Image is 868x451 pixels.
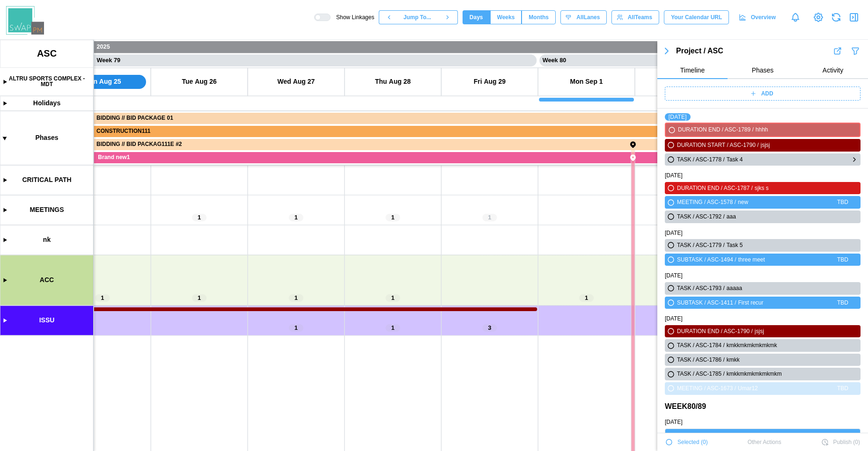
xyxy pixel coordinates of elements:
span: Selected ( 0 ) [677,436,708,449]
button: Close Drawer [847,11,861,24]
a: [DATE] [665,171,683,180]
div: Task 4 [727,155,848,164]
div: TASK / ASC-1784 / [677,341,725,350]
div: aaaaa [727,284,848,293]
span: Weeks [497,11,515,24]
a: [DATE] [665,314,683,323]
div: HOLIDAY / [667,431,694,440]
a: Notifications [787,9,803,25]
div: First recur [738,298,836,307]
span: Timeline [680,67,705,73]
a: [DATE] [665,418,683,427]
span: Your Calendar URL [671,11,722,24]
div: ENDS FRI AUG 29 2025 [677,141,759,150]
span: Show Linkages [331,14,374,21]
button: Manage Task [850,155,859,164]
button: Export Results [832,46,843,56]
div: hhhh [756,125,847,134]
div: MEETING / ASC-1673 / [677,384,736,393]
div: DURATION END / ASC-1790 / [677,327,753,336]
div: kmkkmkmkmkmkmkm [727,370,848,378]
div: kmkk [727,356,848,364]
div: aaa [727,212,848,221]
span: Phases [752,67,774,73]
a: View Project [812,11,825,24]
button: Selected (0) [665,435,708,449]
div: jsjsj [761,141,849,150]
div: SUBTASK / ASC-1411 / [677,298,736,307]
div: sjks s [755,184,848,193]
div: Umar12 [738,384,835,393]
div: SUBTASK / ASC-1494 / [677,255,736,264]
img: Swap PM Logo [6,6,44,35]
a: [DATE] [665,229,683,238]
div: Task 5 [727,241,848,250]
div: TASK / ASC-1786 / [677,356,725,364]
div: jsjsj [755,327,848,336]
span: Days [470,11,483,24]
span: Activity [823,67,843,73]
button: Refresh Grid [830,11,843,24]
span: Months [529,11,549,24]
div: new [738,198,835,207]
div: TBD [837,198,848,207]
div: Labor Day [696,431,858,440]
span: Jump To... [404,11,431,24]
a: [DATE] [665,271,683,280]
span: ADD [761,87,773,100]
a: [DATE] [669,114,687,120]
a: WEEK 80 / 89 [665,401,706,413]
div: TASK / ASC-1793 / [677,284,725,293]
span: All Teams [628,11,652,24]
button: Filter [850,46,861,56]
div: TBD [837,384,848,393]
div: TBD [837,255,848,264]
div: TASK / ASC-1778 / [677,155,725,164]
span: Overview [751,11,776,24]
div: DURATION END / ASC-1789 / [678,125,754,134]
span: All Lanes [576,11,600,24]
div: TASK / ASC-1785 / [677,370,725,378]
div: kmkkmkmkmkmkmk [727,341,848,350]
div: TASK / ASC-1792 / [677,212,725,221]
div: TBD [837,298,848,307]
div: DURATION END / ASC-1787 / [677,184,753,193]
div: TASK / ASC-1779 / [677,241,725,250]
div: MEETING / ASC-1578 / [677,198,736,207]
div: three meet [738,255,836,264]
div: Project / ASC [676,45,832,57]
